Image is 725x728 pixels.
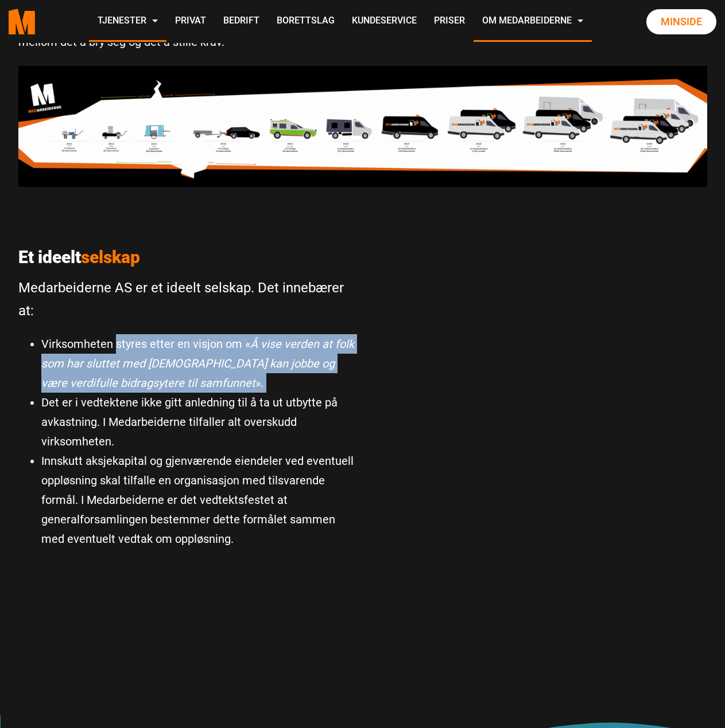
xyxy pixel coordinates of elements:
[425,1,474,42] a: Priser
[646,9,716,34] a: Minside
[89,1,166,42] a: Tjenester
[41,393,354,451] li: Det er i vedtektene ikke gitt anledning til å ta ut utbytte på avkastning. I Medarbeiderne tilfal...
[474,1,592,42] a: Om Medarbeiderne
[41,451,354,549] li: Innskutt aksjekapital og gjenværende eiendeler ved eventuell oppløsning skal tilfalle en organisa...
[41,337,354,390] em: Å vise verden at folk som har sluttet med [DEMOGRAPHIC_DATA] kan jobbe og være verdifulle bidrags...
[18,66,707,186] img: Plansje med biler og utvikling av selskapet Host 2019 2048x359
[18,247,354,268] p: Et ideelt
[166,1,215,42] a: Privat
[18,276,354,323] p: Medarbeiderne AS er et ideelt selskap. Det innebærer at:
[268,1,343,42] a: Borettslag
[215,1,268,42] a: Bedrift
[41,334,354,393] li: Virksomheten styres etter en visjon om « ».
[343,1,425,42] a: Kundeservice
[81,247,140,267] span: selskap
